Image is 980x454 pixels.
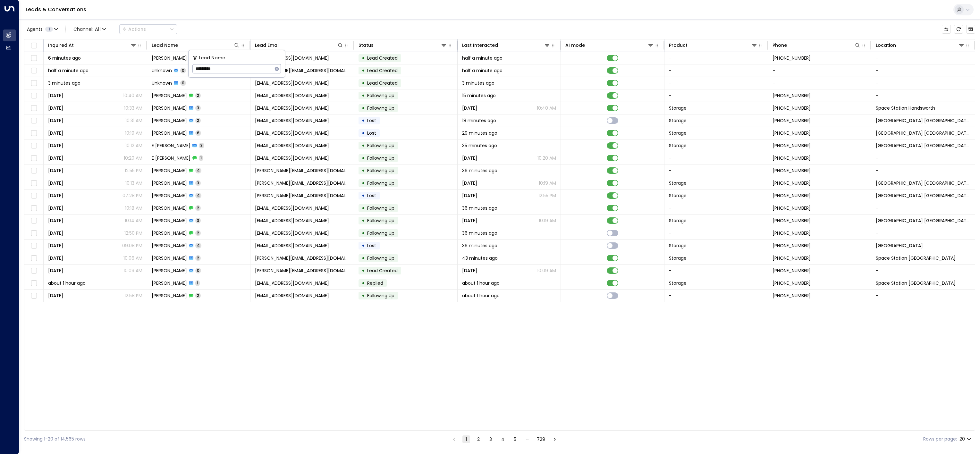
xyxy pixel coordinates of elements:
[255,41,343,49] div: Lead Email
[124,105,142,111] p: 10:33 AM
[255,130,329,136] span: jamescrumpton@outlook.com
[362,115,365,126] div: •
[255,205,329,211] span: mike65smith@live.co.uk
[48,230,63,236] span: Sep 24, 2025
[462,67,503,74] span: half a minute ago
[551,435,559,443] button: Go to next page
[152,280,187,286] span: Andrea Richardson
[773,192,811,199] span: +447983798577
[669,280,687,286] span: Storage
[362,253,365,264] div: •
[123,255,142,261] p: 10:06 AM
[367,155,394,161] span: Following Up
[30,54,38,62] span: Toggle select row
[537,267,556,274] p: 10:09 AM
[871,152,975,164] td: -
[664,89,768,102] td: -
[362,290,365,301] div: •
[773,267,811,274] span: +447428112138
[24,25,60,34] button: Agents1
[180,68,186,73] span: 0
[30,292,38,300] span: Toggle select row
[954,25,963,34] span: Refresh
[362,265,365,276] div: •
[30,117,38,125] span: Toggle select row
[664,64,768,77] td: -
[367,167,394,174] span: Following Up
[124,155,142,161] p: 10:20 AM
[255,67,349,74] span: sally-2464@hotmail.com
[773,180,811,186] span: +447983798577
[539,180,556,186] p: 10:19 AM
[664,152,768,164] td: -
[871,290,975,302] td: -
[255,292,329,299] span: dondre.white76@gmail.com
[773,205,811,211] span: +447505982634
[871,202,975,214] td: -
[664,77,768,89] td: -
[876,242,923,249] span: Space Station Hall Green
[30,254,38,262] span: Toggle select row
[255,142,329,149] span: little.wilson48@gmail.com
[362,278,365,289] div: •
[876,41,896,49] div: Location
[539,217,556,224] p: 10:19 AM
[462,292,500,299] span: about 1 hour ago
[30,179,38,187] span: Toggle select row
[462,205,497,211] span: 36 minutes ago
[773,41,787,49] div: Phone
[362,165,365,176] div: •
[152,217,187,224] span: Michael Smith
[122,192,142,199] p: 07:28 PM
[871,89,975,102] td: -
[462,55,503,61] span: half a minute ago
[664,290,768,302] td: -
[195,180,201,186] span: 3
[669,217,687,224] span: Storage
[255,217,329,224] span: mike65smith@live.co.uk
[475,435,482,443] button: Go to page 2
[199,155,203,161] span: 1
[255,180,349,186] span: marcelo.uxbridge@gmail.com
[367,217,394,224] span: Following Up
[30,67,38,75] span: Toggle select row
[48,242,63,249] span: Sep 21, 2025
[462,167,497,174] span: 36 minutes ago
[367,255,394,261] span: Following Up
[122,26,146,32] div: Actions
[871,227,975,239] td: -
[195,118,201,123] span: 2
[367,117,376,124] span: Lost
[462,130,497,136] span: 29 minutes ago
[255,117,329,124] span: willlaslett96@gmail.com
[123,267,142,274] p: 10:09 AM
[876,255,956,261] span: Space Station Wakefield
[367,130,376,136] span: Lost
[255,155,329,161] span: little.wilson48@gmail.com
[48,255,63,261] span: Yesterday
[462,142,497,149] span: 35 minutes ago
[362,240,365,251] div: •
[152,180,187,186] span: Marcelo Lima Cavalcanti
[152,267,187,274] span: Paul Laycock
[255,280,329,286] span: andrearichardson2104@hotmail.com
[536,435,546,443] button: Go to page 729
[125,217,142,224] p: 10:14 AM
[125,130,142,136] p: 10:19 AM
[30,42,38,50] span: Toggle select all
[773,130,811,136] span: +447422535083
[152,155,190,161] span: E Wilson
[255,267,349,274] span: paul-laycock@outlook.com
[48,80,80,86] span: 3 minutes ago
[537,105,556,111] p: 10:40 AM
[462,192,477,199] span: Sep 21, 2025
[48,205,63,211] span: Sep 30, 2025
[462,242,497,249] span: 36 minutes ago
[30,92,38,100] span: Toggle select row
[180,80,186,86] span: 0
[462,155,477,161] span: Oct 02, 2025
[125,205,142,211] p: 10:18 AM
[362,203,365,214] div: •
[773,117,811,124] span: +447914023564
[362,103,365,113] div: •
